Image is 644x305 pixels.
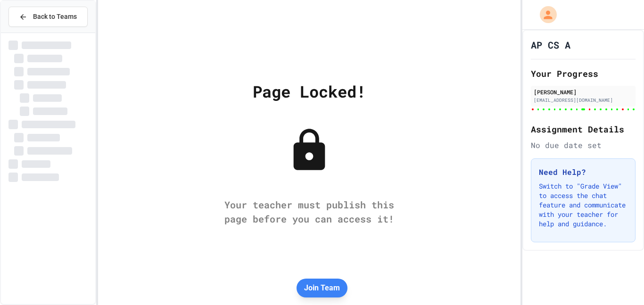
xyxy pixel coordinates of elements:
div: [PERSON_NAME] [534,88,633,96]
div: Your teacher must publish this page before you can access it! [215,198,404,226]
div: [EMAIL_ADDRESS][DOMAIN_NAME] [534,97,633,104]
h2: Your Progress [531,67,636,80]
iframe: chat widget [566,226,635,266]
div: Page Locked! [253,79,366,103]
h1: AP CS A [531,38,570,51]
iframe: chat widget [604,267,635,296]
h2: Assignment Details [531,123,636,136]
h3: Need Help? [539,166,627,178]
div: My Account [530,4,559,25]
span: Back to Teams [33,12,77,22]
button: Join Team [297,279,347,297]
div: No due date set [531,140,636,151]
p: Switch to "Grade View" to access the chat feature and communicate with your teacher for help and ... [539,181,627,229]
button: Back to Teams [8,7,88,27]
